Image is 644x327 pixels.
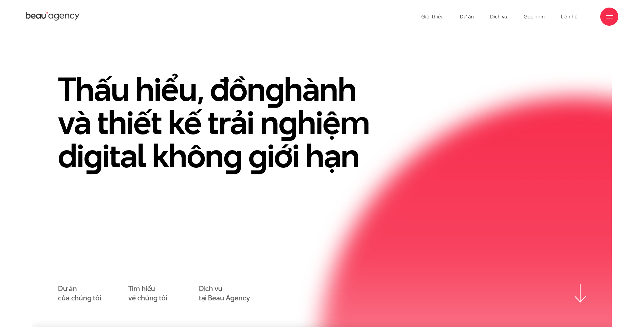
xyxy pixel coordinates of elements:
en: g [265,66,284,112]
a: Tìm hiểuvề chúng tôi [128,284,167,303]
en: g [84,133,102,178]
en: g [279,100,297,145]
h1: Thấu hiểu, đồn hành và thiết kế trải n hiệm di ital khôn iới hạn [58,73,390,172]
en: g [248,133,267,178]
a: Dịch vụtại Beau Agency [199,284,250,303]
en: g [223,133,242,178]
a: Dự áncủa chúng tôi [58,284,101,303]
